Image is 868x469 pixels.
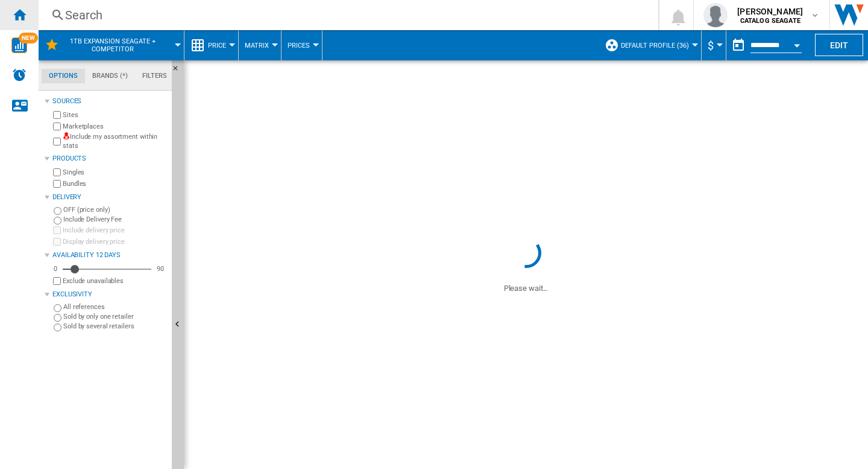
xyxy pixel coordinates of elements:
[53,180,61,188] input: Bundles
[703,3,728,27] img: profile.jpg
[605,30,695,60] div: Default profile (36)
[815,34,863,56] button: Edit
[53,226,61,234] input: Include delivery price
[702,30,726,60] md-menu: Currency
[621,42,689,49] span: Default profile (36)
[54,324,61,331] input: Sold by several retailers
[63,302,167,311] label: All references
[45,30,178,60] div: 1TB Expansion Seagate + Competitor
[726,33,750,57] button: md-calendar
[63,226,167,235] label: Include delivery price
[154,264,167,273] div: 90
[288,42,310,49] span: Prices
[172,60,186,82] button: Hide
[135,69,174,83] md-tab-item: Filters
[63,276,167,286] label: Exclude unavailables
[54,304,61,312] input: All references
[53,168,61,176] input: Singles
[11,37,27,53] img: wise-card.svg
[63,122,167,131] label: Marketplaces
[53,111,61,119] input: Sites
[63,263,151,275] md-slider: Availability
[64,37,161,53] span: 1TB Expansion Seagate + Competitor
[786,33,808,54] button: Open calendar
[740,17,800,25] b: CATALOG SEAGATE
[63,132,167,151] label: Include my assortment within stats
[63,322,167,331] label: Sold by several retailers
[737,5,803,18] span: [PERSON_NAME]
[53,134,61,149] input: Include my assortment within stats
[190,30,232,60] div: Price
[19,33,38,43] span: NEW
[63,179,167,188] label: Bundles
[63,110,167,120] label: Sites
[708,39,714,52] span: $
[208,30,232,60] button: Price
[52,193,167,202] div: Delivery
[54,314,61,322] input: Sold by only one retailer
[52,290,167,299] div: Exclusivity
[288,30,316,60] button: Prices
[64,30,173,60] button: 1TB Expansion Seagate + Competitor
[52,97,167,106] div: Sources
[65,7,627,24] div: Search
[53,238,61,246] input: Display delivery price
[52,250,167,260] div: Availability 12 Days
[53,277,61,285] input: Display delivery price
[42,69,85,83] md-tab-item: Options
[85,69,135,83] md-tab-item: Brands (*)
[245,30,275,60] button: Matrix
[63,205,167,214] label: OFF (price only)
[54,207,61,215] input: OFF (price only)
[708,30,720,60] button: $
[52,154,167,164] div: Products
[245,42,269,49] span: Matrix
[54,217,61,225] input: Include Delivery Fee
[63,132,70,139] img: mysite-not-bg-18x18.png
[53,123,61,130] input: Marketplaces
[504,284,549,293] ng-transclude: Please wait...
[621,30,695,60] button: Default profile (36)
[51,264,60,273] div: 0
[12,68,27,82] img: alerts-logo.svg
[63,215,167,224] label: Include Delivery Fee
[63,168,167,177] label: Singles
[63,237,167,246] label: Display delivery price
[208,42,226,49] span: Price
[63,312,167,321] label: Sold by only one retailer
